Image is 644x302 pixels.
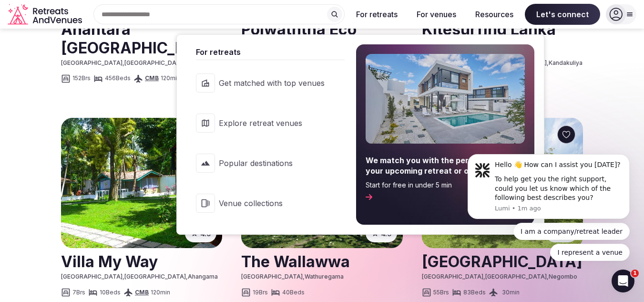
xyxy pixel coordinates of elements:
[196,46,345,58] span: For retreats
[366,180,525,190] span: Start for free in under 5 min
[549,59,583,66] span: Kandakuliya
[61,17,222,59] h2: Anantara [GEOGRAPHIC_DATA]
[72,289,85,297] span: 7 Brs
[366,155,525,177] span: We match you with the perfect venue for your upcoming retreat or offsite
[525,4,600,25] span: Let's connect
[409,4,464,25] button: For venues
[549,273,577,280] span: Negombo
[124,273,186,280] span: [GEOGRAPHIC_DATA]
[61,249,222,273] a: View venue
[485,273,547,280] span: [GEOGRAPHIC_DATA]
[241,249,402,273] h2: The Wallawwa
[105,74,131,83] span: 456 Beds
[186,64,345,102] a: Get matched with top venues
[100,289,121,297] span: 10 Beds
[612,270,634,292] iframe: Intercom live chat
[241,273,303,280] span: [GEOGRAPHIC_DATA]
[356,44,534,225] a: We match you with the perfect venue for your upcoming retreat or offsiteStart for free in under 5...
[61,273,123,280] span: [GEOGRAPHIC_DATA]
[188,273,218,280] span: Ahangama
[61,118,222,248] img: Villa My Way
[219,158,325,168] span: Popular destinations
[348,4,405,25] button: For retreats
[72,74,91,83] span: 152 Brs
[161,74,180,83] span: 120 min
[145,74,159,82] a: CMB
[303,273,305,280] span: ,
[282,289,305,297] span: 40 Beds
[547,59,549,66] span: ,
[422,249,583,273] a: View venue
[61,118,222,248] a: See Villa My Way
[8,4,84,25] svg: Retreats and Venues company logo
[305,273,344,280] span: Wathuregama
[186,104,345,142] a: Explore retreat venues
[219,118,325,128] span: Explore retreat venues
[8,4,84,25] a: Visit the homepage
[151,289,170,297] span: 120 min
[547,273,549,280] span: ,
[502,289,520,297] span: 30 min
[186,273,188,280] span: ,
[186,144,345,182] a: Popular destinations
[453,102,644,276] iframe: Intercom notifications message
[135,289,149,296] a: CMB
[123,59,124,66] span: ,
[61,249,222,273] h2: Villa My Way
[61,59,123,66] span: [GEOGRAPHIC_DATA]
[631,270,639,277] span: 1
[253,289,268,297] span: 19 Brs
[463,289,486,297] span: 83 Beds
[366,54,525,144] img: For retreats
[468,4,521,25] button: Resources
[61,17,222,59] a: View venue
[186,184,345,222] a: Venue collections
[219,198,325,208] span: Venue collections
[422,273,483,280] span: [GEOGRAPHIC_DATA]
[241,249,402,273] a: View venue
[219,78,325,88] span: Get matched with top venues
[422,249,583,273] h2: [GEOGRAPHIC_DATA]
[483,273,485,280] span: ,
[124,59,186,66] span: [GEOGRAPHIC_DATA]
[433,289,449,297] span: 55 Brs
[123,273,124,280] span: ,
